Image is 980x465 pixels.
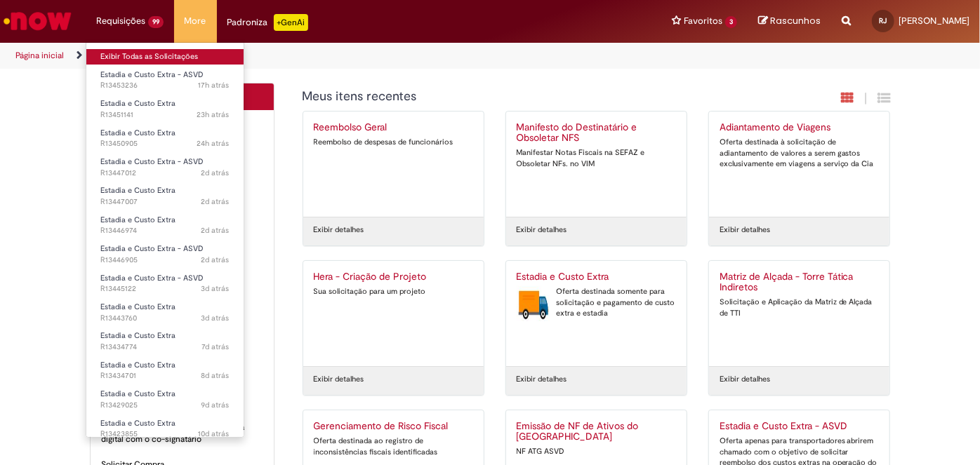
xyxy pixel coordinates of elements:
span: Estadia e Custo Extra [100,185,176,196]
span: 23h atrás [197,109,230,120]
div: Solicitação e Aplicação da Matriz de Alçada de TTI [720,297,879,318]
span: Rascunhos [770,14,821,27]
a: Aberto R13447012 : Estadia e Custo Extra - ASVD [86,154,244,180]
span: R13443760 [100,313,230,324]
span: R13453236 [100,80,230,91]
span: R13451141 [100,109,230,121]
span: 10d atrás [199,429,230,439]
time: 25/08/2025 15:48:22 [201,283,230,294]
div: Reembolso de despesas de funcionários [314,137,473,148]
span: Estadia e Custo Extra [100,302,176,312]
span: 2d atrás [201,168,230,178]
span: 2d atrás [201,225,230,236]
a: Aberto R13447007 : Estadia e Custo Extra [86,183,244,209]
div: Padroniza [227,14,308,31]
span: 24h atrás [197,138,230,149]
h2: Reembolso Geral [314,122,473,133]
a: Aberto R13446905 : Estadia e Custo Extra - ASVD [86,241,244,267]
span: Estadia e Custo Extra [100,360,176,370]
span: Estadia e Custo Extra - ASVD [100,69,204,80]
a: Matriz de Alçada - Torre Tática Indiretos Solicitação e Aplicação da Matriz de Alçada de TTI [709,261,889,366]
span: R13447007 [100,196,230,208]
span: 9d atrás [201,400,230,410]
time: 18/08/2025 10:06:53 [199,429,230,439]
span: Estadia e Custo Extra - ASVD [100,243,204,254]
h2: Hera - Criação de Projeto [314,271,473,283]
span: Estadia e Custo Extra [100,98,176,109]
time: 27/08/2025 09:09:15 [197,138,230,149]
ul: Requisições [86,42,244,438]
div: Sua solicitação para um projeto [314,286,473,297]
a: Aberto R13434701 : Estadia e Custo Extra [86,358,244,384]
a: Aberto R13450905 : Estadia e Custo Extra [86,126,244,151]
span: R13434774 [100,342,230,353]
span: Estadia e Custo Extra [100,389,176,399]
time: 26/08/2025 09:32:27 [201,196,230,207]
span: R13445122 [100,283,230,295]
a: Exibir detalhes [314,224,364,236]
span: R13446905 [100,255,230,266]
h2: Gerenciamento de Risco Fiscal [314,421,473,432]
time: 19/08/2025 14:53:29 [201,400,230,410]
time: 27/08/2025 15:37:42 [199,80,230,90]
img: ServiceNow [1,7,74,35]
span: R13423855 [100,429,230,440]
h2: Manifesto do Destinatário e Obsoletar NFS [517,122,676,144]
a: Exibir detalhes [720,374,770,385]
span: R13429025 [100,400,230,411]
a: Exibir detalhes [314,374,364,385]
span: RJ [880,16,887,25]
span: R13446974 [100,225,230,236]
a: Exibir detalhes [517,374,567,385]
div: Oferta destinada somente para solicitação e pagamento de custo extra e estadia [517,286,676,319]
span: Estadia e Custo Extra [100,215,176,225]
span: Estadia e Custo Extra - ASVD [100,273,204,283]
span: [PERSON_NAME] [899,15,969,27]
a: Hera - Criação de Projeto Sua solicitação para um projeto [303,261,484,366]
i: Exibição de grade [878,91,890,105]
time: 26/08/2025 09:14:08 [201,255,230,265]
time: 25/08/2025 11:28:40 [201,313,230,323]
time: 27/08/2025 09:42:44 [197,109,230,120]
h2: Emissão de NF de Ativos do ASVD [517,421,676,443]
div: Oferta destinada ao registro de inconsistências fiscais identificadas [314,436,473,457]
p: +GenAi [274,14,308,31]
time: 26/08/2025 09:25:24 [201,225,230,236]
ul: Trilhas de página [11,43,643,69]
span: | [864,90,867,107]
span: Estadia e Custo Extra [100,330,176,341]
span: R13447012 [100,168,230,179]
div: NF ATG ASVD [517,446,676,457]
h2: Estadia e Custo Extra - ASVD [720,421,879,432]
a: Adiantamento de Viagens Oferta destinada à solicitação de adiantamento de valores a serem gastos ... [709,112,889,217]
span: Favoritos [684,14,722,28]
a: Rascunhos [758,15,821,28]
span: 99 [148,16,164,28]
a: Página inicial [15,50,64,61]
a: Exibir detalhes [720,224,770,236]
span: 3 [725,16,737,28]
span: Estadia e Custo Extra [100,418,176,429]
h1: {"description":"","title":"Meus itens recentes"} Categoria [303,90,739,104]
time: 26/08/2025 09:32:45 [201,168,230,178]
span: 2d atrás [201,196,230,207]
span: Estadia e Custo Extra - ASVD [100,156,204,167]
div: Manifestar Notas Fiscais na SEFAZ e Obsoletar NFs. no VIM [517,147,676,169]
a: Aberto R13443760 : Estadia e Custo Extra [86,299,244,325]
a: Aberto R13434774 : Estadia e Custo Extra [86,328,244,354]
a: Aberto R13451141 : Estadia e Custo Extra [86,96,244,122]
h2: Adiantamento de Viagens [720,122,879,133]
span: 17h atrás [199,80,230,90]
span: Estadia e Custo Extra [100,128,176,138]
span: 2d atrás [201,255,230,265]
span: 7d atrás [202,342,230,352]
h2: Matriz de Alçada - Torre Tática Indiretos [720,271,879,294]
a: Reembolso Geral Reembolso de despesas de funcionários [303,112,484,217]
a: Exibir Todas as Solicitações [86,49,244,65]
span: Requisições [96,14,145,28]
a: Estadia e Custo Extra Estadia e Custo Extra Oferta destinada somente para solicitação e pagamento... [506,261,687,366]
img: Estadia e Custo Extra [517,286,550,321]
a: Aberto R13453236 : Estadia e Custo Extra - ASVD [86,67,244,93]
span: More [185,14,206,28]
a: Aberto R13423855 : Estadia e Custo Extra [86,416,244,442]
